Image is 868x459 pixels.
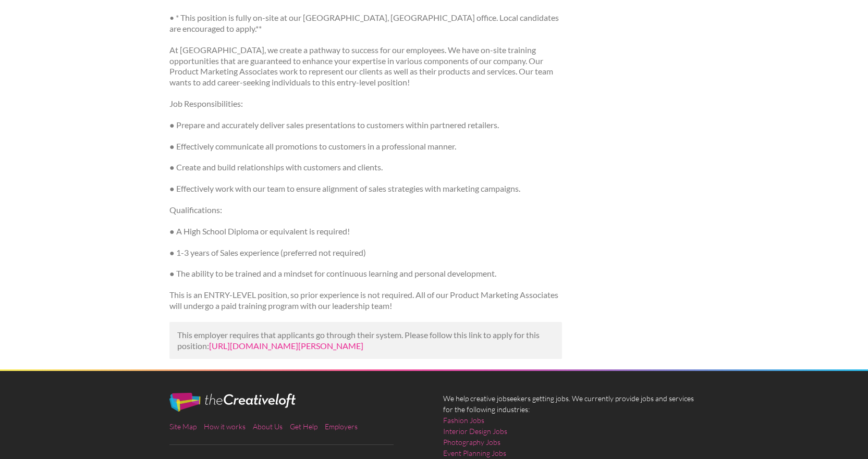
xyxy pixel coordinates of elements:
a: How it works [204,422,246,431]
p: ● 1-3 years of Sales experience (preferred not required) [169,247,562,258]
a: Event Planning Jobs [443,448,506,458]
a: About Us [253,422,283,431]
a: Get Help [290,422,317,431]
img: The Creative Loft [169,393,296,412]
p: Qualifications: [169,205,562,216]
a: Fashion Jobs [443,415,484,426]
p: This is an ENTRY-LEVEL position, so prior experience is not required. All of our Product Marketin... [169,290,562,312]
p: ● The ability to be trained and a mindset for continuous learning and personal development. [169,268,562,279]
p: ● Prepare and accurately deliver sales presentations to customers within partnered retailers. [169,120,562,131]
p: • * This position is fully on-site at our [GEOGRAPHIC_DATA], [GEOGRAPHIC_DATA] office. Local cand... [169,13,562,34]
a: Interior Design Jobs [443,426,507,437]
a: [URL][DOMAIN_NAME][PERSON_NAME] [209,341,363,351]
p: ● Effectively work with our team to ensure alignment of sales strategies with marketing campaigns. [169,183,562,194]
a: Employers [325,422,358,431]
p: ● Effectively communicate all promotions to customers in a professional manner. [169,141,562,152]
p: Job Responsibilities: [169,98,562,109]
a: Site Map [169,422,197,431]
p: At [GEOGRAPHIC_DATA], we create a pathway to success for our employees. We have on-site training ... [169,45,562,88]
a: Photography Jobs [443,437,500,448]
p: ● Create and build relationships with customers and clients. [169,162,562,173]
p: ● A High School Diploma or equivalent is required! [169,226,562,237]
p: This employer requires that applicants go through their system. Please follow this link to apply ... [177,330,554,352]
